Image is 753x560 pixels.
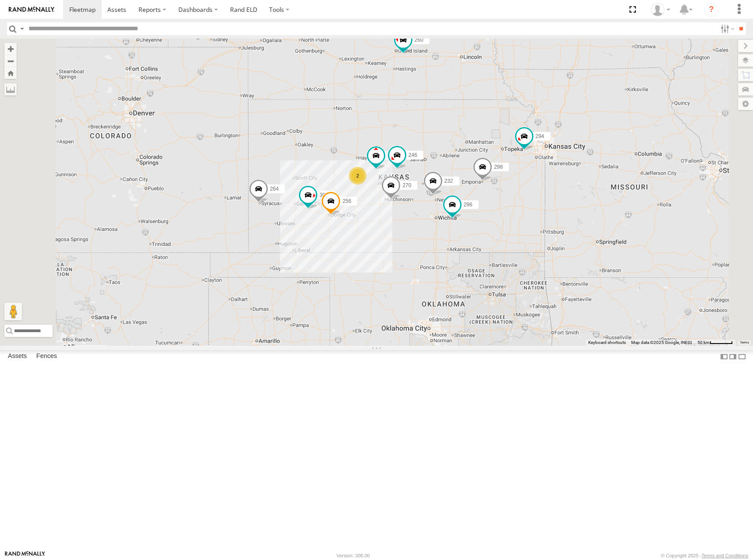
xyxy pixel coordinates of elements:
button: Map Scale: 50 km per 49 pixels [695,340,735,346]
span: 294 [536,133,544,139]
span: 260 [415,36,423,43]
label: Search Query [18,22,25,35]
div: 2 [349,167,366,184]
span: 298 [494,164,503,170]
a: Visit our Website [5,551,45,560]
span: 50 km [697,340,710,345]
span: 270 [402,182,411,188]
span: 296 [464,202,472,208]
label: Assets [4,351,31,363]
label: Fences [32,351,61,363]
span: 232 [444,177,453,184]
a: Terms and Conditions [702,553,748,558]
label: Dock Summary Table to the Right [728,350,737,363]
label: Hide Summary Table [738,350,746,363]
span: Map data ©2025 Google, INEGI [631,340,692,345]
div: Version: 306.00 [337,553,370,558]
div: Shane Miller [648,3,673,16]
a: Terms (opens in new tab) [740,340,749,344]
button: Keyboard shortcuts [588,340,626,346]
label: Dock Summary Table to the Left [720,350,728,363]
span: 256 [342,198,351,204]
label: Measure [4,83,17,96]
button: Drag Pegman onto the map to open Street View [4,303,22,320]
button: Zoom in [4,43,17,55]
img: rand-logo.svg [9,7,54,13]
span: 300 [320,192,328,198]
div: © Copyright 2025 - [661,553,748,558]
label: Map Settings [738,98,753,110]
span: 246 [408,152,417,158]
button: Zoom Home [4,67,17,79]
button: Zoom out [4,55,17,67]
i: ? [704,3,718,17]
label: Search Filter Options [717,22,736,35]
span: 264 [270,185,279,191]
